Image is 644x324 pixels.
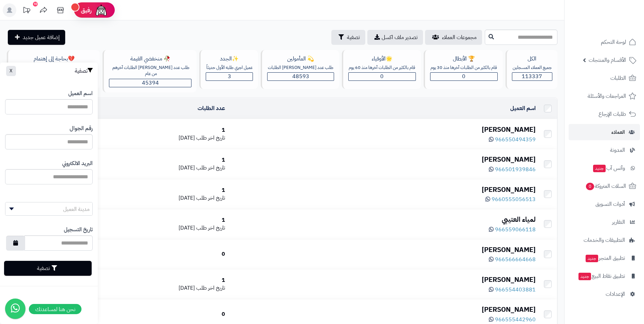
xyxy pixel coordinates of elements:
[430,65,498,71] div: قام بالكثير من الطلبات آخرها منذ 30 يوم
[522,72,542,80] span: 113337
[6,66,16,76] button: X
[81,6,92,14] span: رفيق
[231,155,536,164] div: [PERSON_NAME]
[206,65,253,71] div: عميل اجري طلبه الأول حديثاّ
[586,255,598,262] span: جديد
[422,50,504,92] a: 🏆 الأبطالقام بالكثير من الطلبات آخرها منذ 30 يوم0
[63,205,90,213] span: مدينة العميل
[610,145,625,155] span: المدونة
[13,55,95,63] div: 💔بحاجة إلى إهتمام
[347,33,360,41] span: تصفية
[198,104,225,112] a: عدد الطلبات
[196,224,225,232] span: تاريخ اخر طلب
[569,106,640,122] a: طلبات الإرجاع
[569,142,640,158] a: المدونة
[75,68,93,74] h3: تصفية
[4,261,92,276] button: تصفية
[569,232,640,248] a: التطبيقات والخدمات
[110,65,191,77] div: طلب عدد [PERSON_NAME] الطلبات آخرهم من عام
[348,65,416,71] div: قام بالكثير من الطلبات آخرها منذ 60 يوم
[586,183,594,190] span: 0
[8,30,65,45] a: إضافة عميل جديد
[196,284,225,292] span: تاريخ اخر طلب
[489,286,536,294] a: 966554403881
[495,286,536,294] span: 966554403881
[18,3,35,19] a: تحديثات المنصة
[62,160,93,167] label: البريد الالكتروني
[512,55,552,63] div: الكل
[198,50,259,92] a: ✨الجددعميل اجري طلبه الأول حديثاّ3
[267,65,334,71] div: طلب عدد [PERSON_NAME] الطلبات
[495,226,536,234] span: 966559066118
[593,165,606,172] span: جديد
[569,214,640,230] a: التقارير
[569,70,640,86] a: الطلبات
[442,33,477,41] span: مجموعات العملاء
[196,134,225,142] span: تاريخ اخر طلب
[584,235,625,245] span: التطبيقات والخدمات
[585,253,625,263] span: تطبيق المتجر
[110,186,225,194] div: 1
[380,72,384,80] span: 0
[601,37,626,47] span: لوحة التحكم
[504,50,559,92] a: الكلجميع العملاء المسجلين113337
[485,195,536,203] a: 9660555056513
[569,178,640,194] a: السلات المتروكة0
[489,136,536,144] a: 966550494359
[588,91,626,101] span: المراجعات والأسئلة
[341,50,422,92] a: 🌟الأوفياءقام بالكثير من الطلبات آخرها منذ 60 يوم0
[70,125,93,132] label: رقم الجوال
[110,284,225,292] div: [DATE]
[110,224,225,232] div: [DATE]
[206,55,253,63] div: ✨الجدد
[231,215,536,224] div: لمياء العتيبي
[569,268,640,284] a: تطبيق نقاط البيعجديد
[267,55,334,63] div: 💫 المأمولين
[231,305,536,314] div: [PERSON_NAME]
[10,67,13,74] span: X
[495,316,536,324] span: 966555442960
[231,245,536,255] div: [PERSON_NAME]
[489,165,536,174] a: 966501939846
[585,181,626,191] span: السلات المتروكة
[331,30,365,45] button: تصفية
[110,156,225,164] div: 1
[611,127,625,137] span: العملاء
[462,72,465,80] span: 0
[606,289,625,299] span: الإعدادات
[110,216,225,224] div: 1
[610,73,626,83] span: الطلبات
[425,30,482,45] a: مجموعات العملاء
[569,250,640,266] a: تطبيق المتجرجديد
[495,136,536,144] span: 966550494359
[231,275,536,285] div: [PERSON_NAME]
[382,33,418,41] span: تصدير ملف اكسل
[109,55,191,63] div: 🥀 منخفضي القيمة
[569,34,640,50] a: لوحة التحكم
[196,194,225,202] span: تاريخ اخر طلب
[592,163,625,173] span: وآتس آب
[23,33,60,41] span: إضافة عميل جديد
[101,50,198,92] a: 🥀 منخفضي القيمةطلب عدد [PERSON_NAME] الطلبات آخرهم من عام45394
[110,126,225,134] div: 1
[489,226,536,234] a: 966559066118
[110,250,225,258] div: 0
[110,194,225,202] div: [DATE]
[348,55,416,63] div: 🌟الأوفياء
[578,273,591,280] span: جديد
[589,55,626,65] span: الأقسام والمنتجات
[599,109,626,119] span: طلبات الإرجاع
[68,90,93,97] label: اسم العميل
[510,104,536,112] a: اسم العميل
[569,286,640,302] a: الإعدادات
[612,217,625,227] span: التقارير
[569,160,640,176] a: وآتس آبجديد
[512,65,552,71] div: جميع العملاء المسجلين
[492,195,536,203] span: 9660555056513
[64,226,93,234] label: تاريخ التسجيل
[495,255,536,264] span: 966566664668
[110,276,225,284] div: 1
[94,3,108,17] img: ai-face.png
[33,2,38,6] div: 10
[231,185,536,195] div: [PERSON_NAME]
